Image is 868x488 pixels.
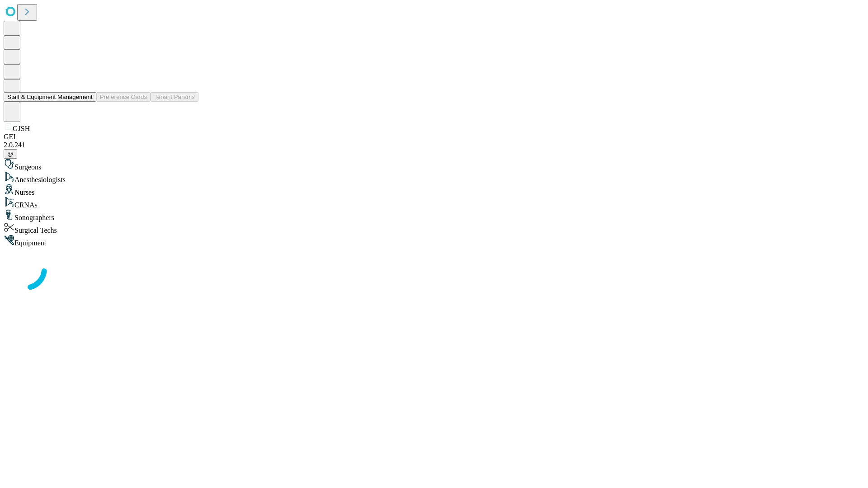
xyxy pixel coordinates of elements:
[7,150,14,157] span: @
[4,209,864,222] div: Sonographers
[4,159,864,171] div: Surgeons
[151,92,198,102] button: Tenant Params
[4,222,864,235] div: Surgical Techs
[4,235,864,247] div: Equipment
[4,184,864,197] div: Nurses
[13,125,30,132] span: GJSH
[4,197,864,209] div: CRNAs
[4,141,864,149] div: 2.0.241
[4,133,864,141] div: GEI
[4,171,864,184] div: Anesthesiologists
[96,92,151,102] button: Preference Cards
[4,149,17,159] button: @
[4,92,96,102] button: Staff & Equipment Management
